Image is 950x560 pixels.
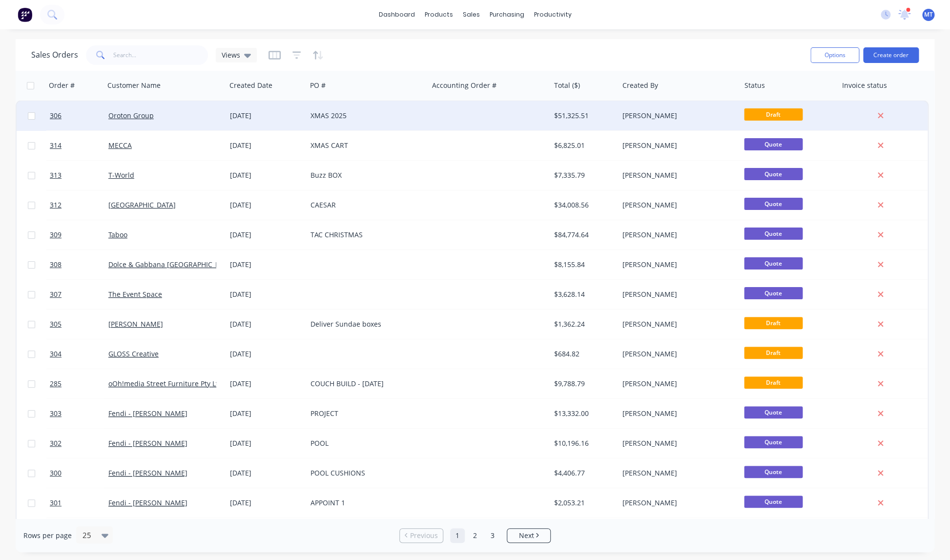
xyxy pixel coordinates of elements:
a: 305 [50,310,108,339]
img: Factory [18,7,32,22]
div: POOL CUSHIONS [310,468,419,478]
div: APPOINT 1 [310,498,419,508]
div: PROJECT [310,409,419,418]
div: Accounting Order # [432,81,496,90]
a: 307 [50,280,108,309]
span: Quote [744,198,803,210]
a: GLOSS Creative [108,349,159,358]
div: [DATE] [230,141,303,150]
span: Quote [744,496,803,508]
span: Draft [744,376,803,389]
div: $8,155.84 [554,260,611,270]
span: Views [222,50,240,60]
a: MECCA [108,141,132,150]
a: 300 [50,458,108,488]
span: 304 [50,349,62,359]
a: [PERSON_NAME] [108,319,163,329]
div: [DATE] [230,379,303,389]
div: productivity [529,7,577,22]
button: Options [810,47,859,63]
div: [PERSON_NAME] [622,200,730,210]
div: [PERSON_NAME] [622,468,730,478]
div: $10,196.16 [554,438,611,448]
div: [PERSON_NAME] [622,349,730,359]
div: PO # [310,81,326,90]
span: Quote [744,228,803,240]
div: [DATE] [230,260,303,270]
div: [DATE] [230,170,303,180]
div: [DATE] [230,111,303,121]
div: $9,788.79 [554,379,611,389]
div: $6,825.01 [554,141,611,150]
span: 305 [50,319,62,329]
div: $51,325.51 [554,111,611,121]
a: oOh!media Street Furniture Pty Ltd [108,379,223,388]
a: Fendi - [PERSON_NAME] [108,438,187,448]
div: Total ($) [554,81,580,90]
div: [PERSON_NAME] [622,438,730,448]
a: Page 1 is your current page [450,528,465,543]
a: 313 [50,161,108,190]
span: 302 [50,438,62,448]
a: 308 [50,250,108,279]
div: $684.82 [554,349,611,359]
ul: Pagination [395,528,555,543]
a: Dolce & Gabbana [GEOGRAPHIC_DATA] [108,260,234,269]
span: MT [924,10,933,19]
span: 312 [50,200,62,210]
span: 303 [50,409,62,418]
div: TAC CHRISTMAS [310,230,419,240]
div: [PERSON_NAME] [622,319,730,329]
a: 306 [50,101,108,130]
div: [DATE] [230,290,303,299]
a: dashboard [374,7,420,22]
a: The Event Space [108,290,162,299]
span: Draft [744,108,803,121]
a: 303 [50,399,108,428]
div: purchasing [485,7,529,22]
a: Previous page [400,531,443,540]
span: Quote [744,287,803,299]
div: Status [744,81,765,90]
span: 301 [50,498,62,508]
div: $7,335.79 [554,170,611,180]
span: Quote [744,257,803,270]
div: [PERSON_NAME] [622,290,730,299]
a: 302 [50,429,108,458]
span: 300 [50,468,62,478]
div: [PERSON_NAME] [622,260,730,270]
a: Page 2 [468,528,482,543]
span: Quote [744,406,803,418]
div: $34,008.56 [554,200,611,210]
a: 304 [50,339,108,369]
div: $1,362.24 [554,319,611,329]
div: [DATE] [230,230,303,240]
div: POOL [310,438,419,448]
div: [DATE] [230,468,303,478]
div: Invoice status [842,81,887,90]
a: 309 [50,220,108,249]
div: COUCH BUILD - [DATE] [310,379,419,389]
a: 299 [50,518,108,547]
a: Fendi - [PERSON_NAME] [108,468,187,477]
div: $3,628.14 [554,290,611,299]
a: 312 [50,190,108,220]
span: Quote [744,168,803,180]
div: [DATE] [230,409,303,418]
div: Created Date [229,81,272,90]
div: XMAS 2025 [310,111,419,121]
div: [DATE] [230,498,303,508]
div: [DATE] [230,200,303,210]
span: 308 [50,260,62,270]
div: $2,053.21 [554,498,611,508]
span: 285 [50,379,62,389]
button: Create order [863,47,919,63]
div: products [420,7,458,22]
span: 314 [50,141,62,150]
div: [PERSON_NAME] [622,379,730,389]
h1: Sales Orders [31,50,78,60]
span: Quote [744,138,803,150]
span: Next [518,531,534,540]
div: Customer Name [107,81,161,90]
div: Buzz BOX [310,170,419,180]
